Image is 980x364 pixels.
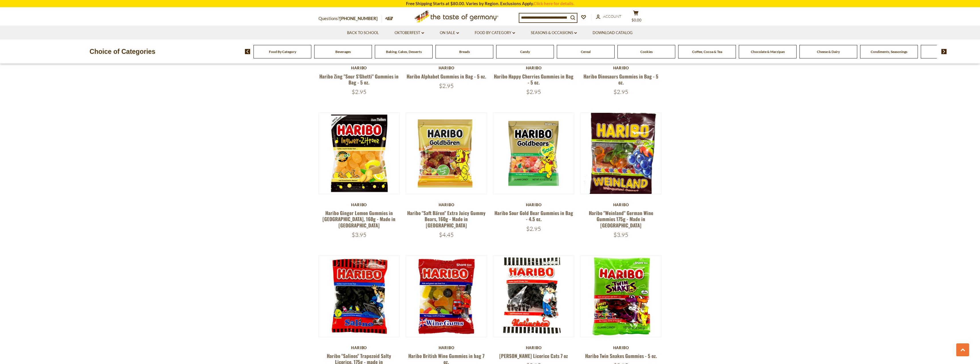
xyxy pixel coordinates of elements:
[613,88,628,95] span: $2.95
[593,30,633,36] a: Download Catalog
[494,209,573,223] a: Haribo Sour Gold Bear Gummies in Bag - 4.5 oz.
[493,202,575,207] div: Haribo
[534,1,574,6] a: Click here for details.
[395,30,424,36] a: Oktoberfest
[319,113,400,194] img: Haribo
[493,345,575,350] div: Haribo
[613,231,628,238] span: $3.95
[406,202,487,207] div: Haribo
[406,256,487,337] img: Haribo
[499,352,568,359] a: [PERSON_NAME] Licorice Cats 7 oz
[817,50,840,54] a: Cheese & Dairy
[581,113,662,194] img: Haribo
[580,66,662,70] div: Haribo
[459,50,470,54] a: Breads
[318,66,400,70] div: Haribo
[581,50,591,54] a: Cereal
[352,231,367,238] span: $3.95
[493,66,575,70] div: Haribo
[941,49,947,54] img: next arrow
[751,50,785,54] a: Chocolate & Marzipan
[269,50,296,54] a: Food By Category
[318,202,400,207] div: Haribo
[580,202,662,207] div: Haribo
[494,73,573,86] a: Haribo Happy Cherries Gummies in Bag - 5 oz.
[318,15,382,22] p: Questions?
[406,66,487,70] div: Haribo
[386,50,422,54] a: Baking, Cakes, Desserts
[603,14,621,19] span: Account
[440,30,459,36] a: On Sale
[352,88,367,95] span: $2.95
[493,256,574,337] img: Haribo
[319,73,399,86] a: Haribo Zing "Sour S'Ghetti" Gummies in Bag - 5 oz.
[871,50,907,54] a: Condiments, Seasonings
[627,10,645,25] button: $0.00
[340,16,378,21] a: [PHONE_NUMBER]
[319,256,400,337] img: Haribo
[526,88,541,95] span: $2.95
[335,50,351,54] a: Beverages
[406,345,487,350] div: Haribo
[406,113,487,194] img: Haribo
[318,345,400,350] div: Haribo
[526,225,541,232] span: $2.95
[692,50,722,54] a: Coffee, Cocoa & Tea
[322,209,395,229] a: Haribo Ginger Lemon Gummies in [GEOGRAPHIC_DATA], 160g - Made in [GEOGRAPHIC_DATA]
[407,73,486,80] a: Haribo Alphabet Gummies in Bag - 5 oz.
[475,30,515,36] a: Food By Category
[585,352,657,359] a: Haribo Twin Snakes Gummies - 5 oz.
[407,209,486,229] a: Haribo "Saft Bären" Extra Juicy Gummy Bears, 160g - Made in [GEOGRAPHIC_DATA]
[520,50,530,54] a: Candy
[631,18,642,22] span: $0.00
[493,113,574,194] img: Haribo
[347,30,379,36] a: Back to School
[583,73,658,86] a: Haribo Dinosaurs Gummies in Bag - 5 oz.
[596,13,621,20] a: Account
[439,231,454,238] span: $4.45
[640,50,653,54] a: Cookies
[580,345,662,350] div: Haribo
[245,49,250,54] img: previous arrow
[531,30,577,36] a: Seasons & Occasions
[581,256,662,337] img: Haribo
[439,82,454,89] span: $2.95
[589,209,653,229] a: Haribo "Weinland" German Wine Gummies 175g - Made in [GEOGRAPHIC_DATA]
